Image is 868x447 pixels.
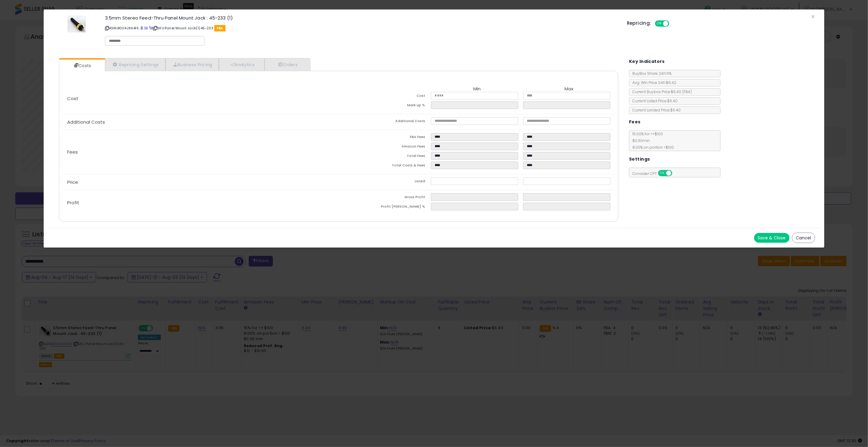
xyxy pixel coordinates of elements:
[105,23,618,33] p: ASIN: B004JX64FE | SKU: Panel Mount Jack(1)45-233
[629,118,641,126] h5: Fees
[629,107,681,113] span: Current Landed Price: $6.40
[629,171,680,176] span: Consider CPT:
[62,150,339,154] p: Fees
[214,25,226,31] span: FBA
[431,86,523,92] th: Min
[339,162,431,171] td: Total Costs & Fees
[339,101,431,111] td: Mark up %
[165,58,219,71] a: Business Pricing
[523,86,615,92] th: Max
[144,26,148,31] a: All offer listings
[668,21,678,26] span: OFF
[67,16,86,32] img: 413aiP5ox2L._SL60_.jpg
[754,233,790,243] button: Save & Close
[62,180,339,185] p: Price
[629,71,671,76] span: BuyBox Share 24h: 6%
[629,58,665,65] h5: Key Indicators
[811,12,815,21] span: ×
[339,152,431,162] td: Total Fees
[149,26,152,31] a: Your listing only
[629,145,674,150] span: 8.00 % on portion > $100
[659,171,667,176] span: ON
[105,16,618,20] h3: 3.5mm Stereo Feed-Thru Panel Mount Jack : 45-233 (1)
[629,80,676,85] span: Avg. Win Price 24h: $6.42
[671,89,692,94] span: $6.40
[339,177,431,187] td: Listed
[682,89,692,94] span: ( FBA )
[62,96,339,101] p: Cost
[629,155,650,163] h5: Settings
[339,117,431,127] td: Additional Costs
[62,200,339,205] p: Profit
[629,131,674,150] span: 15.00 % for <= $100
[629,89,692,94] span: Current Buybox Price:
[656,21,663,26] span: ON
[629,138,650,143] span: $0.30 min
[219,58,265,71] a: Analytics
[671,171,681,176] span: OFF
[59,60,104,72] a: Costs
[627,21,651,26] h5: Repricing:
[105,58,165,71] a: Repricing Settings
[339,133,431,143] td: FBA Fees
[339,193,431,203] td: Gross Profit
[140,26,143,31] a: BuyBox page
[792,233,815,243] button: Cancel
[339,143,431,152] td: Amazon Fees
[265,58,310,71] a: Orders
[339,92,431,101] td: Cost
[629,98,678,104] span: Current Listed Price: $6.40
[62,120,339,125] p: Additional Costs
[339,203,431,212] td: Profit [PERSON_NAME] %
